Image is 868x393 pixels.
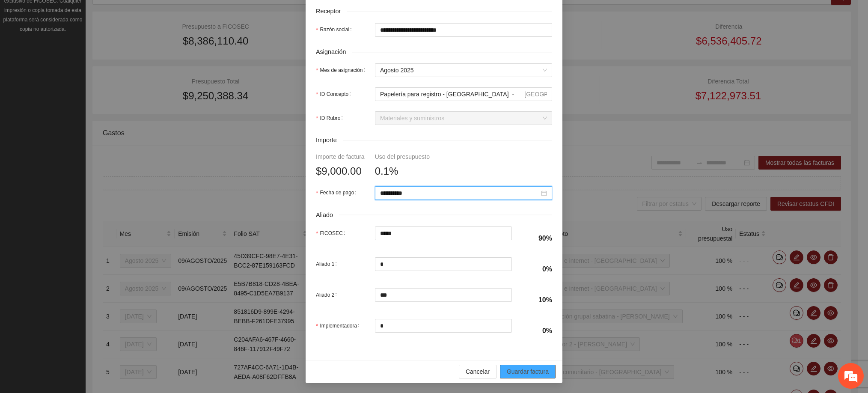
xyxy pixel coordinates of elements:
[380,188,539,198] input: Fecha de pago:
[524,91,587,98] span: [GEOGRAPHIC_DATA]
[316,6,347,16] span: Receptor
[375,289,512,301] input: Aliado 2:
[522,326,552,336] h4: 0%
[316,87,354,101] label: ID Concepto:
[512,91,514,98] span: -
[316,111,346,125] label: ID Rubro:
[316,163,362,179] span: $9,000.00
[316,257,340,271] label: Aliado 1:
[375,227,512,240] input: FICOSEC:
[375,23,552,37] input: Razón social:
[375,152,430,161] div: Uso del presupuesto
[316,135,343,145] span: Importe
[4,234,163,264] textarea: Escriba su mensaje y pulse “Intro”
[316,23,355,37] label: Razón social:
[316,210,339,220] span: Aliado
[466,367,490,376] span: Cancelar
[500,365,556,378] button: Guardar factura
[522,295,552,305] h4: 10%
[522,265,552,274] h4: 0%
[522,234,552,243] h4: 90%
[316,63,369,77] label: Mes de asignación:
[507,367,549,376] span: Guardar factura
[316,226,348,240] label: FICOSEC:
[380,91,509,98] span: Papelería para registro - [GEOGRAPHIC_DATA]
[140,4,161,25] div: Minimizar ventana de chat en vivo
[316,319,363,333] label: Implementadora:
[316,152,365,161] div: Importe de factura
[380,64,547,77] span: Agosto 2025
[380,112,547,125] span: Materiales y suministros
[459,365,496,378] button: Cancelar
[316,186,360,200] label: Fecha de pago:
[45,44,144,55] div: Chatee con nosotros ahora
[316,288,340,302] label: Aliado 2:
[316,47,352,57] span: Asignación
[50,114,118,201] span: Estamos en línea.
[375,163,398,179] span: 0.1%
[375,319,512,332] input: Implementadora:
[375,258,512,271] input: Aliado 1:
